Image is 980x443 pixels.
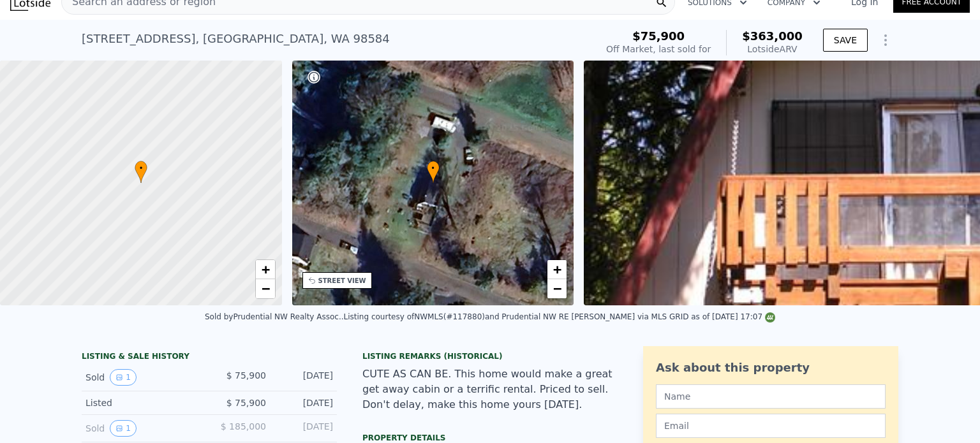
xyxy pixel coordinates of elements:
div: STREET VIEW [318,276,366,286]
div: [STREET_ADDRESS] , [GEOGRAPHIC_DATA] , WA 98584 [82,30,390,48]
div: [DATE] [276,369,333,386]
div: [DATE] [276,396,333,409]
div: Lotside ARV [742,43,803,55]
div: Sold [85,369,199,386]
div: Property details [362,433,618,443]
a: Zoom in [547,260,567,279]
button: View historical data [110,420,137,437]
button: View historical data [110,369,137,386]
div: • [427,161,440,183]
div: Sold [85,420,199,437]
img: NWMLS Logo [765,312,775,323]
div: Sold by Prudential NW Realty Assoc. . [205,312,344,321]
div: Listing courtesy of NWMLS (#117880) and Prudential NW RE [PERSON_NAME] via MLS GRID as of [DATE] ... [344,312,775,321]
span: • [135,163,147,174]
a: Zoom in [256,260,275,279]
span: + [553,261,561,277]
span: $ 185,000 [221,421,266,432]
span: $75,900 [632,29,685,43]
div: Off Market, last sold for [606,43,711,55]
span: + [261,261,269,277]
div: [DATE] [276,420,333,437]
div: Listing Remarks (Historical) [362,351,618,361]
span: $363,000 [742,29,803,43]
input: Name [656,384,886,409]
span: − [553,280,561,296]
span: $ 75,900 [226,398,266,408]
button: SAVE [823,29,868,52]
div: CUTE AS CAN BE. This home would make a great get away cabin or a terrific rental. Priced to sell.... [362,367,618,412]
a: Zoom out [547,279,567,298]
div: Ask about this property [656,359,886,377]
button: Show Options [873,27,898,53]
div: LISTING & SALE HISTORY [82,351,337,364]
span: • [427,163,440,174]
div: Listed [85,396,199,409]
span: $ 75,900 [226,370,266,381]
div: • [135,161,147,183]
input: Email [656,414,886,438]
span: − [261,280,269,296]
a: Zoom out [256,279,275,298]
